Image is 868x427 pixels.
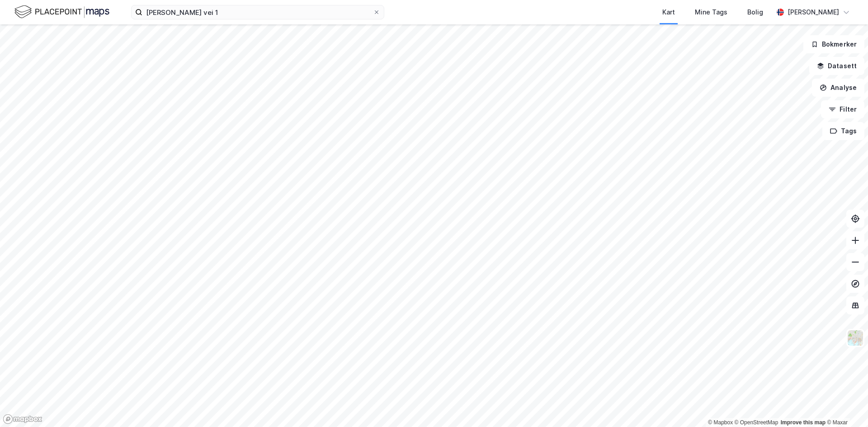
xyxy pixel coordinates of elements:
[781,419,826,426] a: Improve this map
[809,57,864,75] button: Datasett
[847,329,864,347] img: Z
[14,4,109,20] img: logo.f888ab2527a4732fd821a326f86c7f29.svg
[735,419,778,426] a: OpenStreetMap
[823,384,868,427] iframe: Chat Widget
[821,100,864,118] button: Filter
[3,414,42,424] a: Mapbox homepage
[788,7,839,18] div: [PERSON_NAME]
[142,5,373,19] input: Søk på adresse, matrikkel, gårdeiere, leietakere eller personer
[695,7,727,18] div: Mine Tags
[803,35,864,53] button: Bokmerker
[822,122,864,140] button: Tags
[747,7,763,18] div: Bolig
[708,419,733,426] a: Mapbox
[662,7,675,18] div: Kart
[812,79,864,97] button: Analyse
